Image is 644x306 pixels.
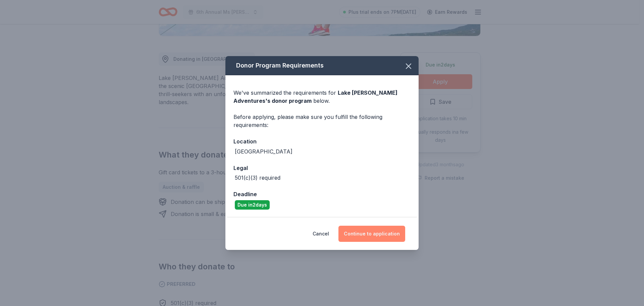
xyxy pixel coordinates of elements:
[225,56,419,75] div: Donor Program Requirements
[338,226,405,242] button: Continue to application
[313,226,329,242] button: Cancel
[233,113,411,129] div: Before applying, please make sure you fulfill the following requirements:
[235,174,280,182] div: 501(c)(3) required
[233,137,411,146] div: Location
[233,190,411,199] div: Deadline
[233,89,411,105] div: We've summarized the requirements for below.
[235,147,292,156] div: [GEOGRAPHIC_DATA]
[233,164,411,172] div: Legal
[235,200,270,210] div: Due in 2 days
